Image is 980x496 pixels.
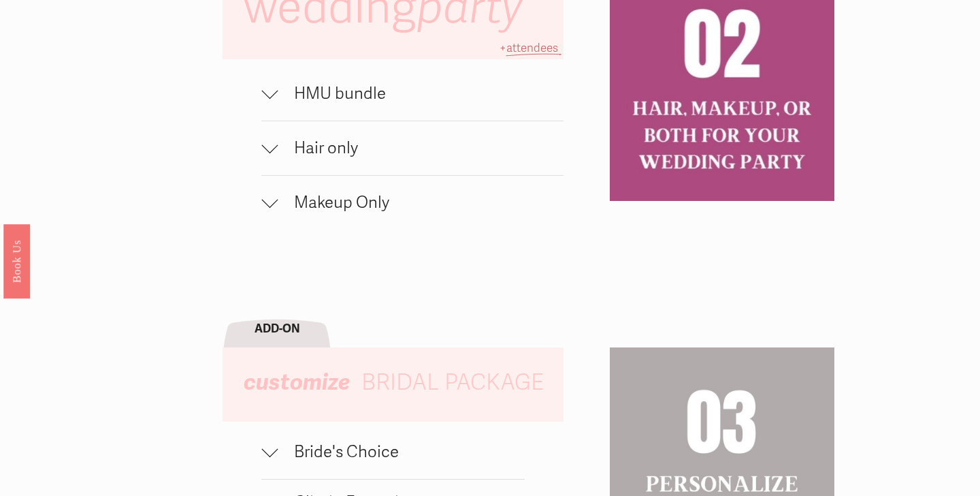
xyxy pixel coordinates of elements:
[278,442,525,462] span: Bride's Choice
[244,368,350,397] em: customize
[278,84,563,104] span: HMU bundle
[506,41,558,55] span: attendees
[255,322,300,336] strong: ADD-ON
[261,121,563,175] button: Hair only
[3,224,30,298] a: Book Us
[278,193,563,213] span: Makeup Only
[500,41,506,55] span: +
[261,67,563,121] button: HMU bundle
[278,138,563,158] span: Hair only
[261,429,525,479] button: Bride's Choice
[261,176,563,230] button: Makeup Only
[361,369,544,397] span: BRIDAL PACKAGE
